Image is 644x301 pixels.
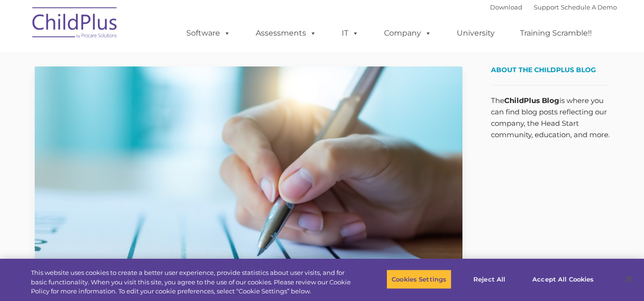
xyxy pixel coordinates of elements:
[31,268,354,296] div: This website uses cookies to create a better user experience, provide statistics about user visit...
[332,24,368,43] a: IT
[510,24,601,43] a: Training Scramble!!
[375,24,441,43] a: Company
[447,24,504,43] a: University
[504,96,559,105] strong: ChildPlus Blog
[246,24,326,43] a: Assessments
[534,3,559,11] a: Support
[491,95,610,141] p: The is where you can find blog posts reflecting our company, the Head Start community, education,...
[386,269,452,289] button: Cookies Settings
[28,0,123,48] img: ChildPlus by Procare Solutions
[561,3,617,11] a: Schedule A Demo
[491,66,596,74] span: About the ChildPlus Blog
[527,269,599,289] button: Accept All Cookies
[460,269,519,289] button: Reject All
[490,3,522,11] a: Download
[618,269,639,290] button: Close
[177,24,240,43] a: Software
[490,3,617,11] font: |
